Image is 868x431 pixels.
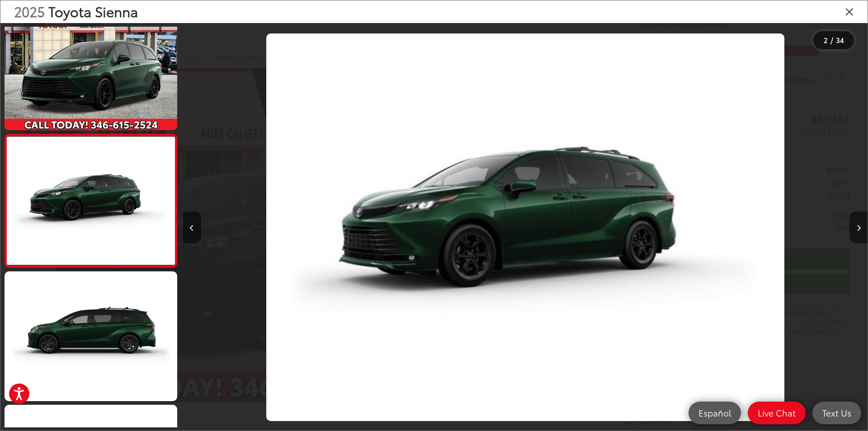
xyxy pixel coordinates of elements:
button: Previous image [183,212,201,243]
span: 2025 [14,1,45,21]
span: Live Chat [753,407,800,418]
span: 34 [836,35,844,45]
img: 2025 Toyota Sienna Woodland Edition [3,270,179,402]
a: Text Us [812,402,861,424]
span: / [830,37,834,43]
span: 2 [824,35,828,45]
a: Live Chat [748,402,806,424]
span: Text Us [818,407,856,418]
i: Close gallery [845,5,854,17]
img: 2025 Toyota Sienna Woodland Edition [5,137,176,265]
div: 2025 Toyota Sienna Woodland Edition 1 [183,33,868,422]
button: Next image [849,212,868,243]
img: 2025 Toyota Sienna Woodland Edition [266,33,784,422]
span: Toyota Sienna [48,1,138,21]
a: Español [689,402,741,424]
span: Español [694,407,736,418]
